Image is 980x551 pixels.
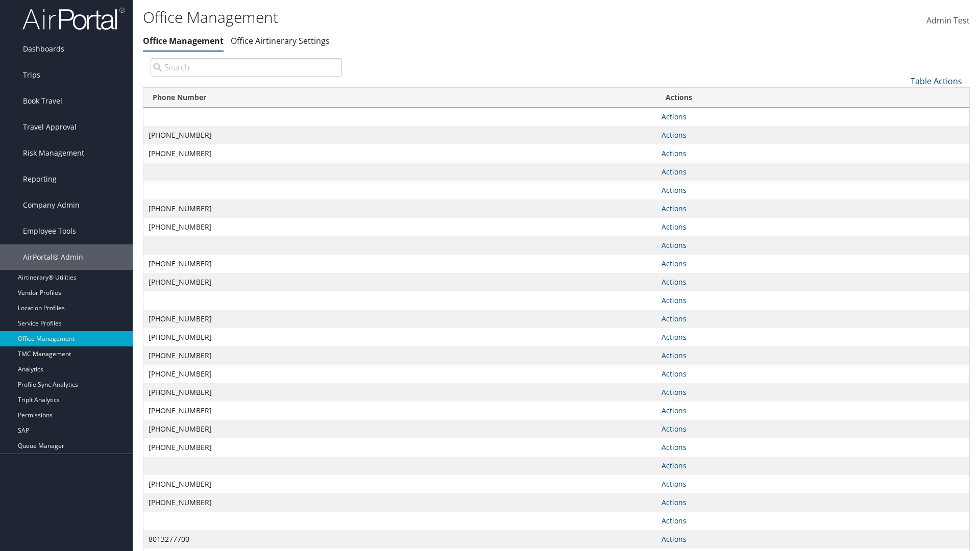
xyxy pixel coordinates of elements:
a: Actions [661,204,687,213]
h1: Office Management [143,7,694,28]
td: [PHONE_NUMBER] [143,273,656,291]
img: airportal-logo.png [22,7,125,31]
a: Actions [661,332,687,342]
a: Actions [661,277,687,287]
a: Actions [661,424,687,434]
a: Actions [661,516,687,525]
a: Actions [661,387,687,397]
td: [PHONE_NUMBER] [143,328,656,346]
a: Actions [661,369,687,379]
a: Actions [661,479,687,489]
a: Actions [661,350,687,360]
a: Actions [661,112,687,121]
span: Dashboards [23,36,64,62]
th: Actions [656,88,969,108]
td: [PHONE_NUMBER] [143,310,656,328]
span: Reporting [23,166,57,192]
a: Actions [661,534,687,544]
span: AirPortal® Admin [23,244,83,270]
a: Actions [661,222,687,232]
a: Actions [661,148,687,158]
td: [PHONE_NUMBER] [143,493,656,512]
a: Actions [661,295,687,305]
a: Actions [661,130,687,140]
a: Actions [661,167,687,177]
td: 8013277700 [143,530,656,548]
span: Travel Approval [23,114,77,140]
th: Phone Number: activate to sort column ascending [143,88,656,108]
td: [PHONE_NUMBER] [143,420,656,438]
td: [PHONE_NUMBER] [143,346,656,365]
a: Actions [661,406,687,415]
a: Actions [661,259,687,268]
span: Company Admin [23,192,80,218]
td: [PHONE_NUMBER] [143,144,656,163]
a: Actions [661,314,687,323]
span: Risk Management [23,140,84,166]
span: Admin Test [926,15,970,26]
td: [PHONE_NUMBER] [143,199,656,218]
td: [PHONE_NUMBER] [143,438,656,457]
a: Actions [661,442,687,452]
td: [PHONE_NUMBER] [143,255,656,273]
a: Actions [661,185,687,195]
td: [PHONE_NUMBER] [143,365,656,383]
a: Actions [661,461,687,470]
input: Search [151,58,342,77]
a: Table Actions [911,76,962,87]
a: Office Management [143,35,224,46]
span: Employee Tools [23,218,76,244]
a: Actions [661,497,687,507]
td: [PHONE_NUMBER] [143,402,656,420]
a: Office Airtinerary Settings [231,35,330,46]
td: [PHONE_NUMBER] [143,126,656,144]
span: Book Travel [23,88,62,114]
td: [PHONE_NUMBER] [143,218,656,236]
span: Trips [23,62,40,88]
a: Actions [661,240,687,250]
td: [PHONE_NUMBER] [143,475,656,493]
td: [PHONE_NUMBER] [143,383,656,402]
a: Admin Test [926,5,970,37]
